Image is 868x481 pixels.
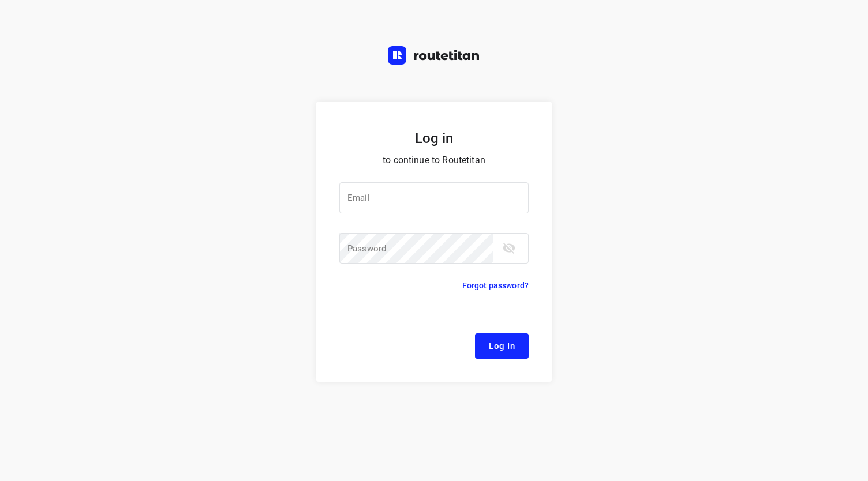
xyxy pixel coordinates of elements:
span: Log In [489,339,515,354]
button: Log In [475,333,529,359]
img: Routetitan [388,46,480,65]
h5: Log in [339,129,529,148]
p: Forgot password? [462,279,529,292]
button: toggle password visibility [497,236,521,260]
p: to continue to Routetitan [339,152,529,168]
